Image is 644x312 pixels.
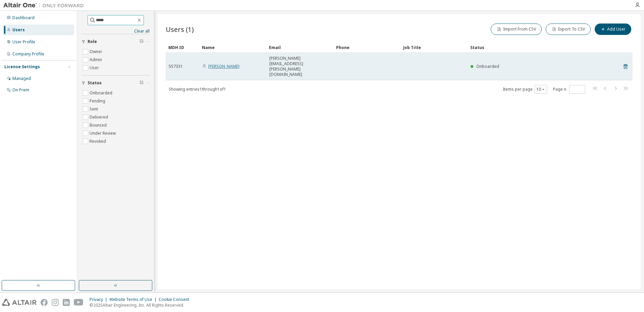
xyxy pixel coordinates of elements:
div: Name [202,42,264,53]
div: On Prem [12,87,29,93]
span: Page n. [553,85,585,94]
span: Clear filter [140,39,144,44]
div: Managed [12,76,31,81]
span: Onboarded [476,63,499,69]
div: Phone [336,42,398,53]
div: License Settings [4,64,40,70]
label: Delivered [90,113,109,121]
div: MDH ID [168,42,197,53]
div: Status [470,42,598,53]
div: Cookie Consent [159,297,193,302]
button: 10 [536,87,545,92]
img: linkedin.svg [63,299,70,306]
label: Pending [90,97,107,105]
span: Status [88,80,102,86]
label: Revoked [90,137,107,145]
label: Admin [90,56,103,64]
button: Export To CSV [546,24,591,35]
div: Job Title [403,42,465,53]
img: instagram.svg [52,299,59,306]
label: User [90,64,100,72]
label: Under Review [90,129,117,137]
label: Sent [90,105,99,113]
img: Altair One [3,2,87,9]
span: Clear filter [140,80,144,86]
label: Owner [90,48,104,56]
div: Privacy [90,297,109,302]
button: Import From CSV [491,24,542,35]
span: Users (1) [166,25,194,34]
button: Role [82,34,150,49]
span: [PERSON_NAME][EMAIL_ADDRESS][PERSON_NAME][DOMAIN_NAME] [269,56,330,77]
a: [PERSON_NAME] [208,63,239,69]
span: Role [88,39,97,44]
p: © 2025 Altair Engineering, Inc. All Rights Reserved. [90,302,193,308]
span: Items per page [503,85,547,94]
button: Add User [595,24,631,35]
div: Email [269,42,331,53]
div: User Profile [12,39,35,45]
img: altair_logo.svg [2,299,37,306]
label: Bounced [90,121,108,129]
span: 557331 [169,64,183,69]
img: facebook.svg [41,299,48,306]
div: Users [12,27,25,33]
div: Website Terms of Use [109,297,159,302]
div: Company Profile [12,51,44,57]
button: Status [82,76,150,90]
img: youtube.svg [74,299,84,306]
a: Clear all [82,29,150,34]
div: Dashboard [12,15,35,20]
span: Showing entries 1 through 1 of 1 [169,86,226,92]
label: Onboarded [90,89,114,97]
